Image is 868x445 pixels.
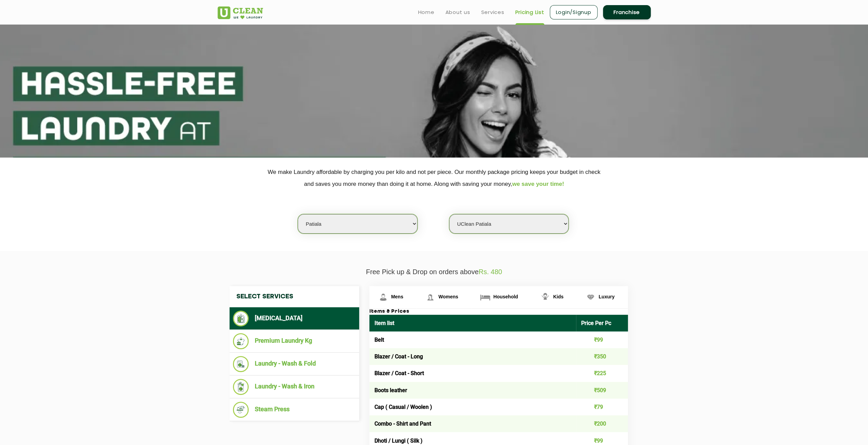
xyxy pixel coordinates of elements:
td: Cap ( Casual / Woolen ) [369,399,576,415]
a: Franchise [603,5,651,19]
p: Free Pick up & Drop on orders above [218,268,651,276]
li: Laundry - Wash & Fold [233,356,356,372]
td: ₹350 [576,348,628,365]
img: Dry Cleaning [233,311,249,326]
a: Home [418,8,435,16]
td: ₹200 [576,415,628,432]
img: Womens [424,291,436,303]
li: Laundry - Wash & Iron [233,379,356,395]
a: Services [481,8,504,16]
img: Mens [377,291,389,303]
img: UClean Laundry and Dry Cleaning [218,6,263,19]
a: Login/Signup [550,5,598,19]
span: Rs. 480 [479,268,502,276]
span: Household [493,294,518,299]
span: Womens [438,294,458,299]
td: Combo - Shirt and Pant [369,415,576,432]
img: Kids [539,291,551,303]
th: Price Per Pc [576,315,628,331]
h3: Items & Prices [369,309,628,315]
h4: Select Services [230,286,359,307]
li: Steam Press [233,402,356,418]
span: we save your time! [512,181,564,187]
td: ₹225 [576,365,628,382]
span: Luxury [599,294,615,299]
img: Steam Press [233,402,249,418]
a: About us [445,8,470,16]
img: Laundry - Wash & Fold [233,356,249,372]
img: Premium Laundry Kg [233,333,249,349]
td: ₹79 [576,399,628,415]
td: Belt [369,331,576,348]
td: Blazer / Coat - Short [369,365,576,382]
img: Laundry - Wash & Iron [233,379,249,395]
th: Item list [369,315,576,331]
img: Household [479,291,491,303]
td: ₹509 [576,382,628,399]
span: Mens [391,294,403,299]
span: Kids [553,294,563,299]
td: ₹99 [576,331,628,348]
li: Premium Laundry Kg [233,333,356,349]
a: Pricing List [515,8,544,16]
td: Boots leather [369,382,576,399]
p: We make Laundry affordable by charging you per kilo and not per piece. Our monthly package pricin... [218,166,651,190]
li: [MEDICAL_DATA] [233,311,356,326]
td: Blazer / Coat - Long [369,348,576,365]
img: Luxury [585,291,597,303]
